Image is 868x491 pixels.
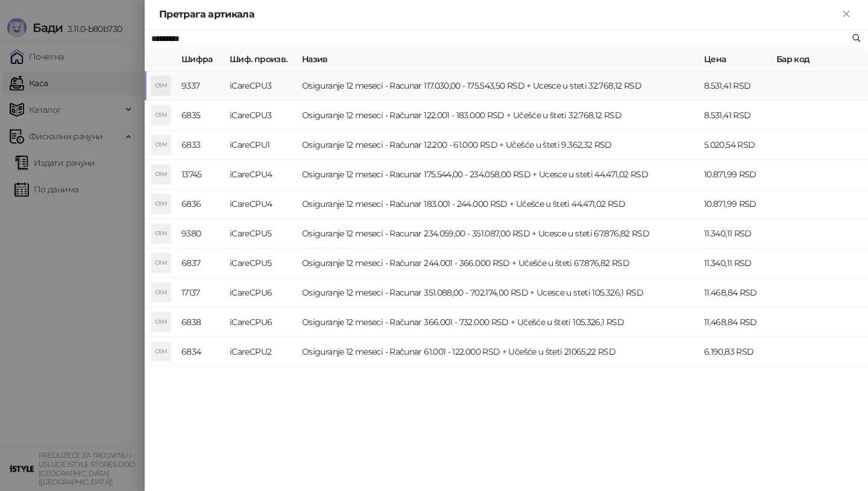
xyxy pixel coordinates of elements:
[225,337,297,367] td: iCareCPU2
[772,48,868,71] th: Бар код
[297,101,699,130] td: Osiguranje 12 meseci - Računar 122.001 - 183.000 RSD + Učešće u šteti 32.768,12 RSD
[225,278,297,308] td: iCareCPU6
[699,219,772,249] td: 11.340,11 RSD
[839,7,854,22] button: Close
[225,249,297,278] td: iCareCPU5
[699,308,772,337] td: 11.468,84 RSD
[151,165,171,184] div: O1M
[225,160,297,189] td: iCareCPU4
[151,76,171,95] div: O1M
[151,253,171,273] div: O1M
[699,249,772,278] td: 11.340,11 RSD
[297,337,699,367] td: Osiguranje 12 meseci - Računar 61.001 - 122.000 RSD + Učešće u šteti 21065,22 RSD
[177,48,225,71] th: Шифра
[297,219,699,249] td: Osiguranje 12 meseci - Racunar 234.059,00 - 351.087,00 RSD + Ucesce u steti 67.876,82 RSD
[297,130,699,160] td: Osiguranje 12 meseci - Računar 12.200 - 61.000 RSD + Učešće u šteti 9.362,32 RSD
[151,194,171,214] div: O1M
[225,130,297,160] td: iCareCPU1
[177,71,225,101] td: 9337
[177,249,225,278] td: 6837
[151,342,171,361] div: O1M
[699,189,772,219] td: 10.871,99 RSD
[297,278,699,308] td: Osiguranje 12 meseci - Racunar 351.088,00 - 702.174,00 RSD + Ucesce u steti 105.326,1 RSD
[177,337,225,367] td: 6834
[297,249,699,278] td: Osiguranje 12 meseci - Računar 244.001 - 366.000 RSD + Učešće u šteti 67.876,82 RSD
[177,278,225,308] td: 17137
[151,283,171,302] div: O1M
[151,312,171,332] div: O1M
[297,308,699,337] td: Osiguranje 12 meseci - Računar 366.001 - 732.000 RSD + Učešće u šteti 105.326,1 RSD
[297,160,699,189] td: Osiguranje 12 meseci - Racunar 175.544,00 - 234.058,00 RSD + Ucesce u steti 44.471,02 RSD
[699,101,772,130] td: 8.531,41 RSD
[699,160,772,189] td: 10.871,99 RSD
[225,48,297,71] th: Шиф. произв.
[177,189,225,219] td: 6836
[225,308,297,337] td: iCareCPU6
[297,189,699,219] td: Osiguranje 12 meseci - Računar 183.001 - 244.000 RSD + Učešće u šteti 44.471,02 RSD
[225,219,297,249] td: iCareCPU5
[225,101,297,130] td: iCareCPU3
[297,48,699,71] th: Назив
[225,189,297,219] td: iCareCPU4
[699,130,772,160] td: 5.020,54 RSD
[297,71,699,101] td: Osiguranje 12 meseci - Racunar 117.030,00 - 175.543,50 RSD + Ucesce u steti 32.768,12 RSD
[225,71,297,101] td: iCareCPU3
[699,48,772,71] th: Цена
[699,278,772,308] td: 11.468,84 RSD
[177,308,225,337] td: 6838
[177,101,225,130] td: 6835
[159,7,839,22] div: Претрага артикала
[177,160,225,189] td: 13745
[699,71,772,101] td: 8.531,41 RSD
[151,135,171,154] div: O1M
[177,219,225,249] td: 9380
[177,130,225,160] td: 6833
[151,224,171,243] div: O1M
[699,337,772,367] td: 6.190,83 RSD
[151,106,171,125] div: O1M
